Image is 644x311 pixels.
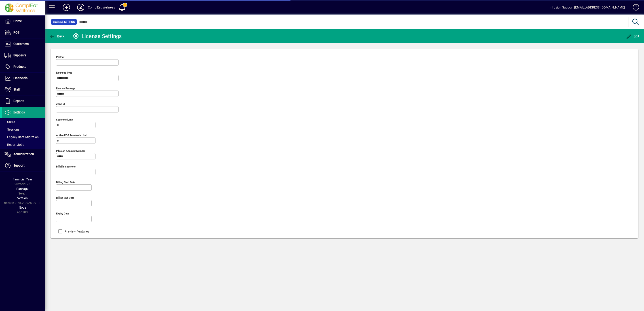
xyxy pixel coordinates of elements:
[56,102,65,106] mat-label: Zone Id
[49,34,64,38] span: Back
[59,3,74,11] button: Add
[550,4,625,11] div: Infusion Support [EMAIL_ADDRESS][DOMAIN_NAME]
[13,65,26,68] span: Products
[4,128,19,131] span: Sessions
[56,212,69,215] mat-label: Expiry date
[17,196,28,200] span: Version
[13,19,22,23] span: Home
[13,76,28,80] span: Financials
[48,32,66,40] button: Back
[13,178,32,181] span: Financial Year
[2,95,45,107] a: Reports
[2,84,45,95] a: Staff
[88,4,115,11] div: ComplEat Wellness
[2,126,45,133] a: Sessions
[56,71,72,74] mat-label: Licensee Type
[73,33,122,40] div: License Settings
[56,165,76,168] mat-label: Billable sessions
[2,133,45,141] a: Legacy Data Migration
[13,110,25,114] span: Settings
[2,141,45,148] a: Report Jobs
[13,88,20,91] span: Staff
[2,149,45,160] a: Administration
[626,34,640,38] span: Edit
[13,53,26,57] span: Suppliers
[4,143,24,146] span: Report Jobs
[56,118,73,121] mat-label: Sessions Limit
[53,20,75,24] span: License Setting
[13,152,34,156] span: Administration
[56,181,75,184] mat-label: Billing start date
[56,87,75,90] mat-label: License Package
[56,134,87,137] mat-label: Active POS Terminals Limit
[2,38,45,50] a: Customers
[13,99,24,103] span: Reports
[45,32,69,40] app-page-header-button: Back
[2,27,45,38] a: POS
[16,187,28,190] span: Package
[74,3,88,11] button: Profile
[625,32,641,40] button: Edit
[13,42,29,46] span: Customers
[19,206,26,209] span: Node
[56,55,64,59] mat-label: Partner
[2,73,45,84] a: Financials
[56,149,85,152] mat-label: Infusion account number
[13,164,25,167] span: Support
[4,120,15,124] span: Users
[2,16,45,27] a: Home
[4,135,39,139] span: Legacy Data Migration
[13,31,19,34] span: POS
[629,1,638,15] a: Knowledge Base
[2,61,45,72] a: Products
[2,160,45,171] a: Support
[2,118,45,126] a: Users
[56,196,74,199] mat-label: Billing end date
[2,50,45,61] a: Suppliers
